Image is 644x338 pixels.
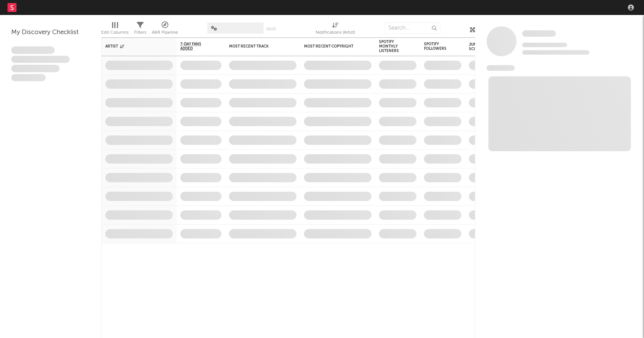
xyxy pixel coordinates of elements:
[11,65,60,72] span: Praesent ac interdum
[424,42,450,51] div: Spotify Followers
[180,42,210,51] span: 7-Day Fans Added
[522,50,589,55] span: 0 fans last week
[11,74,46,82] span: Aliquam viverra
[229,44,285,49] div: Most Recent Track
[266,27,276,31] button: Save
[134,28,146,37] div: Filters
[105,44,162,49] div: Artist
[522,30,556,37] a: Some Artist
[101,28,129,37] div: Edit Columns
[469,42,488,51] div: Jump Score
[316,19,355,40] div: Notifications (Artist)
[304,44,360,49] div: Most Recent Copyright
[11,28,90,37] div: My Discovery Checklist
[11,46,55,54] span: Lorem ipsum dolor
[522,30,556,37] span: Some Artist
[152,19,178,40] div: A&R Pipeline
[134,19,146,40] div: Filters
[152,28,178,37] div: A&R Pipeline
[316,28,355,37] div: Notifications (Artist)
[384,22,440,34] input: Search...
[11,56,70,63] span: Integer aliquet in purus et
[101,19,129,40] div: Edit Columns
[487,65,515,71] span: News Feed
[379,40,405,53] div: Spotify Monthly Listeners
[522,43,567,47] span: Tracking Since: [DATE]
